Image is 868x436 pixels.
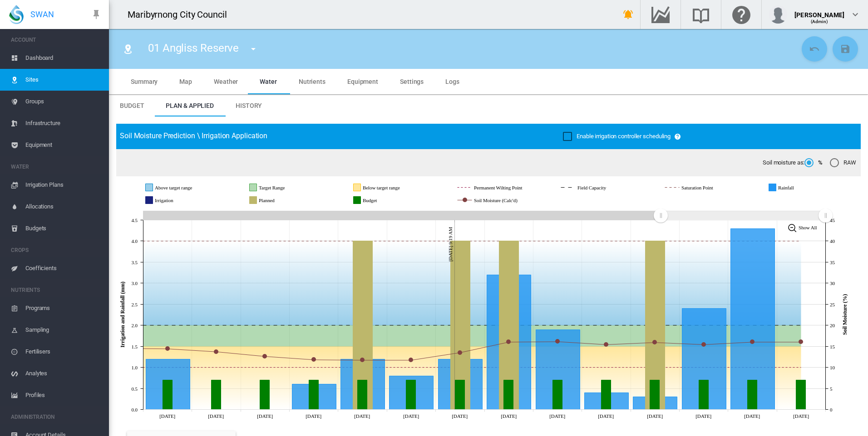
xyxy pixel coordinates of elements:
[132,323,138,328] tspan: 2.0
[353,241,373,410] g: Planned Mon 08 Sep, 2025 4
[448,227,453,262] tspan: [DATE] 9:19 AM
[799,225,817,230] tspan: Show All
[25,196,102,218] span: Allocations
[750,340,754,344] circle: Soil Moisture (Calc'd) Tue 16 Sep, 2025 16
[120,102,144,109] span: Budget
[347,78,378,85] span: Equipment
[650,380,660,410] g: Budget Sun 14 Sep, 2025 0.7
[653,208,669,223] g: Zoom chart using cursor arrows
[653,340,656,344] circle: Soil Moisture (Calc'd) Sun 14 Sep, 2025 15.9
[458,351,462,354] circle: Soil Moisture (Calc'd) Wed 10 Sep, 2025 13.5
[650,9,671,20] md-icon: Go to the Data Hub
[120,131,267,140] span: Soil Moisture Prediction \ Irrigation Application
[25,47,102,69] span: Dashboard
[690,9,712,20] md-icon: Search the knowledge base
[682,309,726,410] g: Rainfall Mon 15 Sep, 2025 2.4
[451,241,470,410] g: Planned Wed 10 Sep, 2025 4
[793,413,809,419] tspan: [DATE]
[132,260,138,265] tspan: 3.5
[585,393,629,410] g: Rainfall Sat 13 Sep, 2025 0.4
[455,380,465,410] g: Budget Wed 10 Sep, 2025 0.7
[553,380,562,410] g: Budget Fri 12 Sep, 2025 0.7
[11,160,102,174] span: WATER
[212,380,221,410] g: Budget Fri 05 Sep, 2025 0.7
[830,260,835,265] tspan: 35
[802,36,827,62] button: Cancel Changes
[769,184,821,192] g: Rainfall
[146,184,228,192] g: Above target range
[619,5,637,24] button: icon-bell-ring
[257,413,273,419] tspan: [DATE]
[214,78,238,85] span: Weather
[132,218,138,223] tspan: 4.5
[25,384,102,406] span: Profiles
[25,257,102,279] span: Coefficients
[163,380,173,410] g: Budget Thu 04 Sep, 2025 0.7
[809,44,820,54] md-icon: icon-undo
[91,9,102,20] md-icon: icon-pin
[132,386,138,392] tspan: 0.5
[236,102,262,109] span: History
[309,380,319,410] g: Budget Sun 07 Sep, 2025 0.7
[604,343,608,346] circle: Soil Moisture (Calc'd) Sat 13 Sep, 2025 15.4
[132,407,138,412] tspan: 0.0
[400,78,424,85] span: Settings
[25,319,102,341] span: Sampling
[830,386,833,392] tspan: 5
[731,229,775,410] g: Rainfall Tue 16 Sep, 2025 4.3
[360,358,364,362] circle: Soil Moisture (Calc'd) Mon 08 Sep, 2025 11.7
[312,358,316,361] circle: Soil Moisture (Calc'd) Sun 07 Sep, 2025 11.8
[794,7,844,16] div: [PERSON_NAME]
[549,413,565,419] tspan: [DATE]
[354,413,370,419] tspan: [DATE]
[830,365,835,370] tspan: 10
[306,413,321,419] tspan: [DATE]
[842,294,848,335] tspan: Soil Moisture (%)
[299,78,325,85] span: Nutrients
[799,340,803,344] circle: Soil Moisture (Calc'd) Wed 17 Sep, 2025 16
[699,380,709,410] g: Budget Mon 15 Sep, 2025 0.7
[25,341,102,363] span: Fertilisers
[128,8,235,21] div: Maribyrnong City Council
[763,159,804,167] span: Soil moisture as:
[358,380,367,410] g: Budget Mon 08 Sep, 2025 0.7
[132,344,138,349] tspan: 1.5
[563,132,671,141] md-checkbox: Enable irrigation controller scheduling
[132,281,138,286] tspan: 3.0
[458,196,552,204] g: Soil Moisture (Calc'd)
[132,238,138,244] tspan: 4.0
[11,283,102,297] span: NUTRIENTS
[730,9,752,20] md-icon: Click here for help
[132,365,138,370] tspan: 1.0
[445,78,459,85] span: Logs
[744,413,760,419] tspan: [DATE]
[499,241,519,410] g: Planned Thu 11 Sep, 2025 4
[354,184,435,192] g: Below target range
[487,275,531,410] g: Rainfall Thu 11 Sep, 2025 3.2
[403,413,419,419] tspan: [DATE]
[25,91,102,112] span: Groups
[830,344,835,349] tspan: 15
[9,5,24,24] img: SWAN-Landscape-Logo-Colour-drop.png
[244,40,262,58] button: icon-menu-down
[25,174,102,196] span: Irrigation Plans
[850,9,861,20] md-icon: icon-chevron-down
[166,102,214,109] span: Plan & Applied
[556,339,559,343] circle: Soil Moisture (Calc'd) Fri 12 Sep, 2025 16.1
[166,347,169,350] circle: Soil Moisture (Calc'd) Thu 04 Sep, 2025 14.4
[661,211,825,220] rect: Zoom chart using cursor arrows
[25,134,102,156] span: Equipment
[452,413,468,419] tspan: [DATE]
[208,413,224,419] tspan: [DATE]
[11,243,102,257] span: CROPS
[536,330,580,410] g: Rainfall Fri 12 Sep, 2025 1.9
[25,218,102,239] span: Budgets
[25,363,102,384] span: Analytes
[179,78,192,85] span: Map
[830,238,835,244] tspan: 40
[507,340,510,344] circle: Soil Moisture (Calc'd) Thu 11 Sep, 2025 16
[263,354,266,358] circle: Soil Moisture (Calc'd) Sat 06 Sep, 2025 12.6
[409,358,413,362] circle: Soil Moisture (Calc'd) Tue 09 Sep, 2025 11.7
[25,69,102,91] span: Sites
[260,380,270,410] g: Budget Sat 06 Sep, 2025 0.7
